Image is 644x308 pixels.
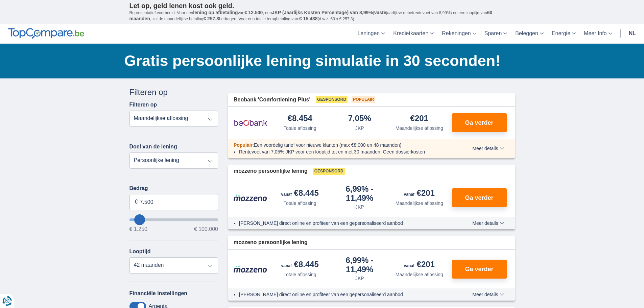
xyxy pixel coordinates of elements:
[465,120,493,126] span: Ga verder
[129,227,147,232] span: € 1.250
[239,220,448,227] li: [PERSON_NAME] direct online en profiteer van een gepersonaliseerd aanbod
[511,24,548,44] a: Beleggen
[281,189,319,198] div: €8.445
[404,260,435,270] div: €201
[333,185,387,202] div: 6,99%
[284,125,316,132] div: Totale aflossing
[129,248,151,255] label: Looptijd
[396,125,443,132] div: Maandelijkse aflossing
[548,24,580,44] a: Energie
[333,256,387,274] div: 6,99%
[129,290,188,297] label: Financiële instellingen
[348,114,371,123] div: 7,05%
[135,198,138,206] span: €
[234,239,308,246] span: mozzeno persoonlijke lening
[299,16,318,21] span: € 15.438
[472,221,504,226] span: Meer details
[452,113,507,132] button: Ga verder
[129,87,218,98] div: Filteren op
[313,168,345,175] span: Gesponsord
[438,24,480,44] a: Rekeningen
[452,188,507,207] button: Ga verder
[234,96,310,104] span: Beobank 'Comfortlening Plus'
[465,266,493,272] span: Ga verder
[234,167,308,175] span: mozzeno persoonlijke lening
[465,195,493,201] span: Ga verder
[284,200,316,207] div: Totale aflossing
[288,114,312,123] div: €8.454
[625,24,640,44] a: nl
[129,144,177,150] label: Doel van de lening
[254,142,402,148] span: Een voordelig tarief voor nieuwe klanten (max €8.000 en 48 maanden)
[580,24,616,44] a: Meer Info
[353,24,389,44] a: Leningen
[244,10,263,15] span: € 12.500
[272,10,373,15] span: JKP (Jaarlijks Kosten Percentage) van 8,99%
[281,260,319,270] div: €8.445
[396,271,443,278] div: Maandelijkse aflossing
[234,194,267,202] img: product.pl.alt Mozzeno
[239,291,448,298] li: [PERSON_NAME] direct online en profiteer van een gepersonaliseerd aanbod
[239,148,448,155] li: Rentevoet van 7,05% JKP voor een looptijd tot en met 30 maanden; Geen dossierkosten
[374,10,386,15] span: vaste
[452,260,507,279] button: Ga verder
[355,275,364,282] div: JKP
[472,292,504,297] span: Meer details
[194,227,218,232] span: € 100.000
[404,189,435,198] div: €201
[316,96,348,103] span: Gesponsord
[129,102,157,108] label: Filteren op
[234,265,267,273] img: product.pl.alt Mozzeno
[129,218,218,221] input: wantToBorrow
[355,125,364,132] div: JKP
[129,2,515,10] p: Let op, geld lenen kost ook geld.
[203,16,219,21] span: € 257,3
[467,220,509,226] button: Meer details
[234,114,267,131] img: product.pl.alt Beobank
[234,142,253,148] span: Populair
[228,142,453,148] div: :
[284,271,316,278] div: Totale aflossing
[193,10,238,15] span: lening op afbetaling
[355,204,364,210] div: JKP
[8,28,84,39] img: TopCompare
[467,146,509,151] button: Meer details
[480,24,511,44] a: Sparen
[410,114,428,123] div: €201
[129,10,515,22] p: Representatief voorbeeld: Voor een van , een ( jaarlijkse debetrentevoet van 8,99%) en een loopti...
[389,24,438,44] a: Kredietkaarten
[472,146,504,151] span: Meer details
[467,292,509,297] button: Meer details
[396,200,443,207] div: Maandelijkse aflossing
[129,10,493,21] span: 60 maanden
[352,96,375,103] span: Populair
[129,185,218,191] label: Bedrag
[124,50,515,71] h1: Gratis persoonlijke lening simulatie in 30 seconden!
